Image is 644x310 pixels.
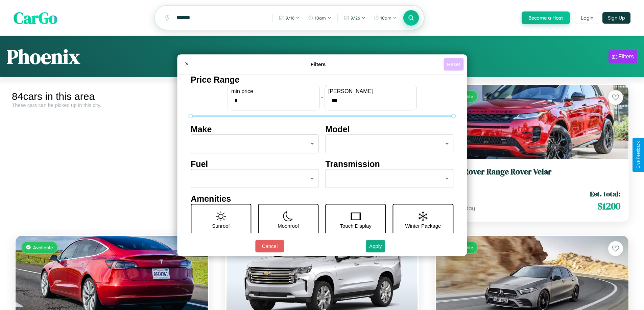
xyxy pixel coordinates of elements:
p: - [321,93,323,102]
button: 10am [305,12,335,23]
h1: Phoenix [7,43,80,71]
h4: Fuel [191,159,319,169]
span: CarGo [14,7,57,29]
h4: Amenities [191,194,453,204]
h4: Transmission [326,159,454,169]
span: 9 / 16 [286,15,294,21]
button: Reset [444,58,463,71]
div: These cars can be picked up in this city. [12,102,212,108]
span: / day [461,205,475,212]
button: Filters [609,50,637,63]
button: Sign Up [602,12,630,24]
h4: Make [191,124,319,134]
button: 10am [370,12,400,23]
span: 10am [315,15,326,21]
div: Filters [618,53,634,60]
button: 9/16 [276,12,303,23]
button: 9/26 [340,12,369,23]
span: Available [33,245,53,250]
span: 10am [380,15,391,21]
button: Become a Host [522,11,570,24]
label: min price [231,88,316,94]
div: 84 cars in this area [12,91,212,102]
p: Sunroof [212,221,230,230]
h4: Price Range [191,75,453,85]
h3: Land Rover Range Rover Velar [444,167,620,177]
label: [PERSON_NAME] [328,88,413,94]
a: Land Rover Range Rover Velar2017 [444,167,620,184]
button: Apply [366,240,385,252]
h4: Filters [193,61,444,67]
button: Cancel [255,240,284,252]
span: 9 / 26 [351,15,360,21]
h4: Model [326,124,454,134]
p: Moonroof [278,221,299,230]
div: Give Feedback [636,141,641,169]
p: Winter Package [405,221,441,230]
button: Login [575,12,599,24]
span: $ 1200 [597,199,620,213]
p: Touch Display [340,221,371,230]
span: Est. total: [590,189,620,199]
